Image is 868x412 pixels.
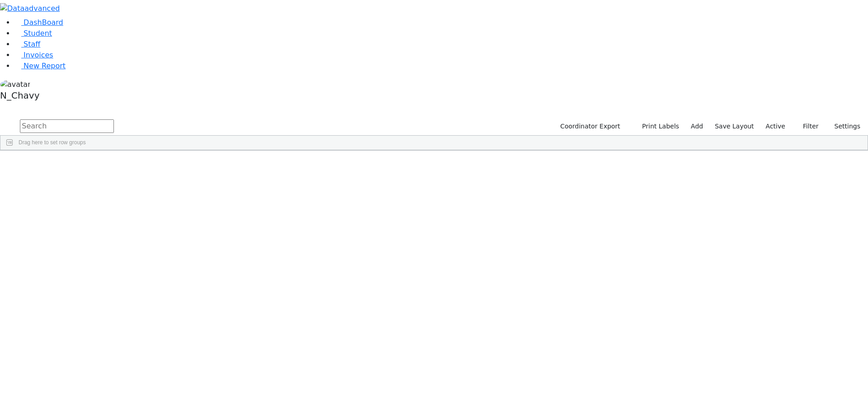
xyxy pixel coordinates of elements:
[762,119,789,133] label: Active
[632,119,683,133] button: Print Labels
[14,51,53,59] a: Invoices
[14,18,63,27] a: DashBoard
[554,119,624,133] button: Coordinator Export
[14,62,66,70] a: New Report
[24,18,63,27] span: DashBoard
[20,119,114,133] input: Search
[24,51,53,59] span: Invoices
[24,40,40,48] span: Staff
[24,29,52,38] span: Student
[711,119,758,133] button: Save Layout
[19,139,86,146] span: Drag here to set row groups
[791,119,823,133] button: Filter
[24,62,66,70] span: New Report
[823,119,864,133] button: Settings
[687,119,707,133] a: Add
[14,29,52,38] a: Student
[14,40,40,48] a: Staff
